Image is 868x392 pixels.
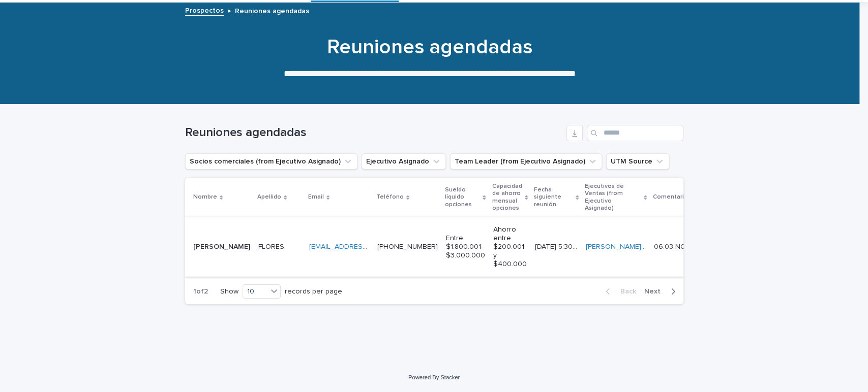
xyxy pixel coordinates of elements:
a: Prospectos [185,4,224,16]
p: Ejecutivos de Ventas (from Ejecutivo Asignado) [585,181,641,214]
p: Sueldo líquido opciones [445,184,481,210]
p: Nombre [193,191,217,203]
p: Teléfono [376,191,404,203]
p: Comentarios negocio [653,191,716,203]
a: [EMAIL_ADDRESS][DOMAIN_NAME] [309,243,424,250]
span: Back [614,288,636,295]
p: Show [220,287,238,296]
p: Email [308,191,324,203]
p: Fecha siguiente reunión [534,184,573,210]
p: Capacidad de ahorro mensual opciones [492,181,522,214]
p: Apellido [257,191,281,203]
a: [PERSON_NAME][EMAIL_ADDRESS][PERSON_NAME][DOMAIN_NAME] [586,243,812,250]
input: Search [587,125,683,141]
span: Next [644,288,667,295]
p: FLORES [258,241,286,251]
a: [PHONE_NUMBER] [377,243,438,250]
button: Back [597,287,640,296]
p: Ahorro entre $200.001 y $400.000 [493,225,527,268]
button: UTM Source [606,153,669,170]
div: 06.03 NO CONTESTA 10.03 NO CONTESTA 12.03 BUZON DE VOZ DEPTO INVERSION EN LA [US_STATE], TRINIDAD... [654,243,798,251]
a: Powered By Stacker [408,374,460,380]
p: records per page [285,287,342,296]
p: Entre $1.800.001- $3.000.000 [446,234,485,259]
p: Reuniones agendadas [235,5,309,16]
h1: Reuniones agendadas [185,125,562,140]
button: Next [640,287,683,296]
h1: Reuniones agendadas [181,35,679,59]
p: 26/3/2025 5:30 PM [535,241,580,251]
div: 10 [243,286,267,297]
p: [PERSON_NAME] [193,241,252,251]
button: Team Leader (from Ejecutivo Asignado) [450,153,602,170]
button: Ejecutivo Asignado [362,153,446,170]
button: Socios comerciales (from Ejecutivo Asignado) [185,153,357,170]
p: 1 of 2 [185,279,216,304]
